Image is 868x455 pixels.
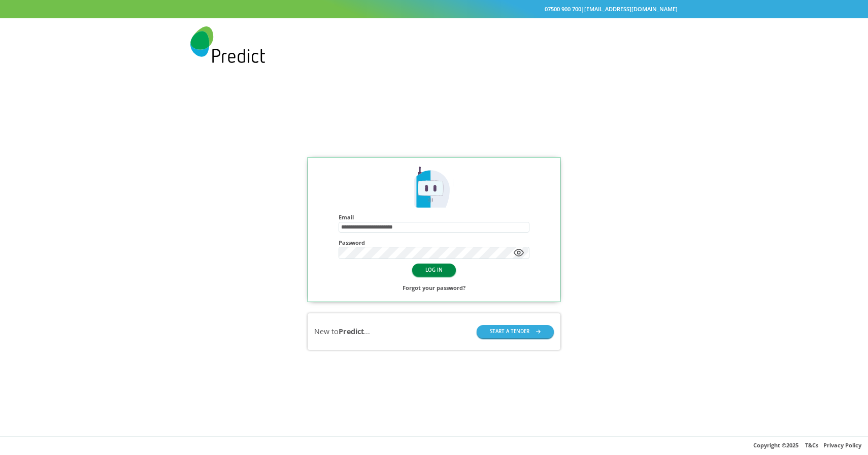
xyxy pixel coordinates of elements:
[190,26,265,63] img: Predict Mobile
[477,325,554,338] button: START A TENDER
[339,214,529,220] h4: Email
[339,239,529,246] h4: Password
[412,264,456,276] button: LOG IN
[545,5,581,13] a: 07500 900 700
[823,441,861,449] a: Privacy Policy
[314,327,370,337] div: New to ...
[190,4,678,15] div: |
[584,5,678,13] a: [EMAIL_ADDRESS][DOMAIN_NAME]
[403,283,465,294] a: Forgot your password?
[339,327,364,336] b: Predict
[411,165,457,211] img: Predict Mobile
[805,441,818,449] a: T&Cs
